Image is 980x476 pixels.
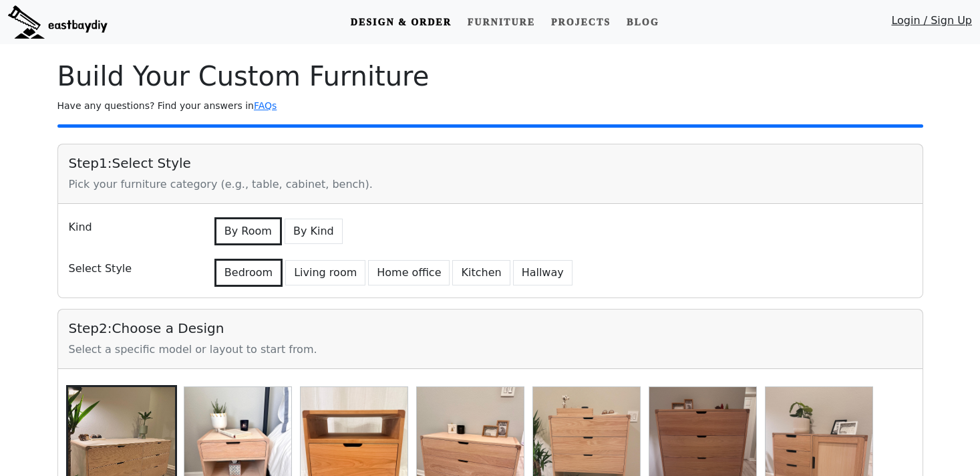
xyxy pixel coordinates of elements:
[69,176,912,193] div: Pick your furniture category (e.g., table, cabinet, bench).
[546,10,616,35] a: Projects
[214,217,282,245] button: By Room
[513,260,573,285] button: Hallway
[285,260,365,285] button: Living room
[285,219,343,244] button: By Kind
[214,259,283,287] button: Bedroom
[61,215,204,245] div: Kind
[8,5,108,39] img: eastbaydiy
[69,342,912,358] div: Select a specific model or layout to start from.
[345,10,457,35] a: Design & Order
[57,60,923,92] h1: Build Your Custom Furniture
[61,256,204,287] div: Select Style
[254,100,277,111] a: FAQs
[452,260,510,285] button: Kitchen
[69,155,912,171] h5: Step 1 : Select Style
[57,100,277,111] small: Have any questions? Find your answers in
[368,260,450,285] button: Home office
[69,320,912,336] h5: Step 2 : Choose a Design
[891,13,972,35] a: Login / Sign Up
[462,10,540,35] a: Furniture
[621,10,664,35] a: Blog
